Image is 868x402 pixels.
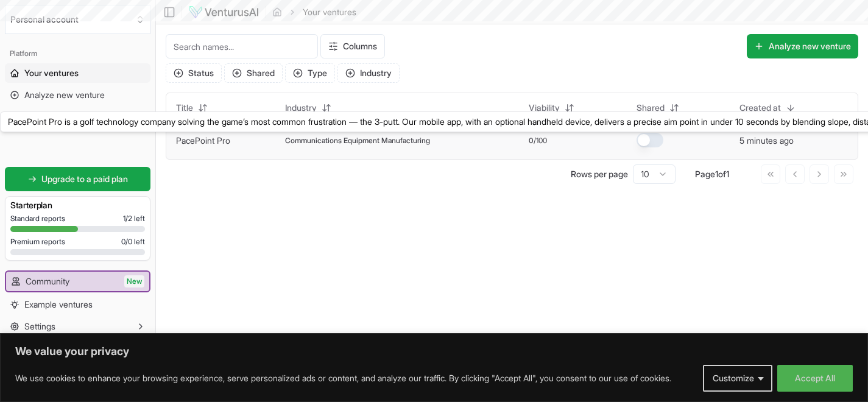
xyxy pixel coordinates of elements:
button: Accept All [777,365,853,392]
span: Standard reports [10,214,65,224]
span: 1 [726,169,729,179]
a: PacePoint Pro [176,135,230,146]
a: Your ventures [5,63,150,83]
span: Settings [24,320,55,333]
a: Example ventures [5,295,150,314]
h3: Starter plan [10,199,145,211]
button: Viability [521,98,582,118]
p: We value your privacy [15,344,853,359]
button: Shared [629,98,686,118]
span: Communications Equipment Manufacturing [285,136,430,146]
p: We use cookies to enhance your browsing experience, serve personalized ads or content, and analyz... [15,371,671,386]
input: Search names... [166,34,318,58]
span: of [718,169,726,179]
button: PacePoint Pro [176,135,230,147]
button: Shared [224,63,283,83]
span: Title [176,102,193,114]
a: Upgrade to a paid plan [5,167,150,191]
span: Industry [285,102,317,114]
button: Analyze new venture [747,34,858,58]
button: 5 minutes ago [739,135,794,147]
button: Settings [5,317,150,336]
p: Rows per page [571,168,628,180]
button: Title [169,98,215,118]
span: 1 / 2 left [123,214,145,224]
a: CommunityNew [6,272,149,291]
span: Viability [529,102,560,114]
button: Status [166,63,222,83]
button: Type [285,63,335,83]
span: Premium reports [10,237,65,247]
span: 0 / 0 left [121,237,145,247]
span: Created at [739,102,781,114]
div: Platform [5,44,150,63]
span: Upgrade to a paid plan [41,173,128,185]
span: Your ventures [24,67,79,79]
button: Industry [337,63,400,83]
button: Customize [703,365,772,392]
span: 1 [715,169,718,179]
button: Columns [320,34,385,58]
span: Shared [637,102,665,114]
button: Created at [732,98,803,118]
span: 0 [529,136,534,146]
span: Example ventures [24,298,93,311]
a: Analyze new venture [5,85,150,105]
span: Analyze new venture [24,89,105,101]
span: Community [26,275,69,287]
span: Page [695,169,715,179]
span: /100 [534,136,547,146]
button: Industry [278,98,339,118]
span: New [124,275,144,287]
